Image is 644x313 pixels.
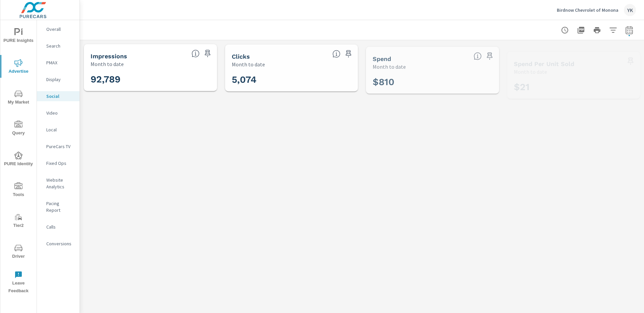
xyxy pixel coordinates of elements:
h5: Clicks [232,53,250,60]
h5: Spend Per Unit Sold [514,60,574,67]
h3: $21 [514,81,634,93]
p: Social [46,93,74,100]
h5: Impressions [91,53,127,60]
span: My Market [2,90,35,106]
span: Save this to your personalized report [202,48,213,59]
div: Conversions [37,239,79,249]
p: PMAX [46,59,74,66]
span: Tier2 [2,213,35,230]
span: Advertise [2,59,35,75]
p: Local [46,126,74,133]
div: nav menu [0,20,37,298]
button: Apply Filters [606,23,620,37]
span: The amount of money spent on advertising during the period. [474,52,482,60]
p: Month to date [232,60,265,68]
div: YK [624,4,636,16]
h3: 92,789 [91,74,210,85]
span: Query [2,121,35,137]
p: Month to date [91,60,124,68]
div: Local [37,125,79,135]
p: Overall [46,26,74,33]
span: The number of times an ad was shown on your behalf. [192,50,200,58]
button: "Export Report to PDF" [574,23,588,37]
h5: Spend [373,55,391,62]
div: Video [37,108,79,118]
p: Website Analytics [46,177,74,190]
p: Display [46,76,74,83]
span: Tools [2,182,35,199]
span: Save this to your personalized report [343,49,354,59]
div: Fixed Ops [37,158,79,168]
span: Save this to your personalized report [625,56,636,67]
h3: 5,074 [232,74,352,85]
p: Birdnow Chevrolet of Monona [557,7,619,13]
span: The number of times an ad was clicked by a consumer. [332,50,340,58]
span: PURE Identity [2,151,35,168]
p: Pacing Report [46,200,74,213]
p: Search [46,43,74,49]
div: PMAX [37,58,79,68]
div: Display [37,74,79,84]
div: Social [37,91,79,101]
span: Save this to your personalized report [484,51,495,62]
h3: $810 [373,76,492,88]
p: Calls [46,224,74,230]
p: Video [46,110,74,116]
div: Calls [37,222,79,232]
button: Select Date Range [623,23,636,37]
p: Month to date [373,63,406,71]
span: PURE Insights [2,28,35,45]
div: Search [37,41,79,51]
button: Print Report [590,23,604,37]
span: Leave Feedback [2,271,35,295]
div: Website Analytics [37,175,79,192]
div: PureCars TV [37,141,79,151]
div: Overall [37,24,79,34]
span: Driver [2,244,35,260]
p: PureCars TV [46,143,74,150]
div: Pacing Report [37,198,79,215]
p: Fixed Ops [46,160,74,167]
p: Conversions [46,240,74,247]
p: Month to date [514,68,547,76]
